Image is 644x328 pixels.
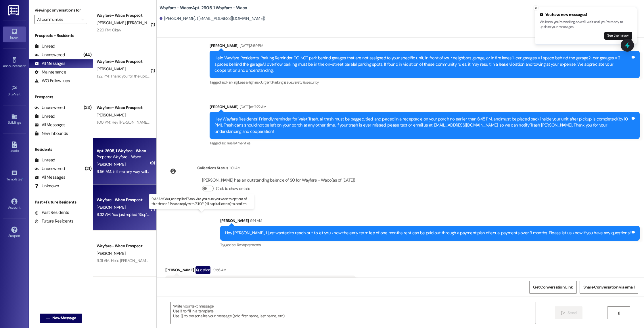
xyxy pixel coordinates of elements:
div: [PERSON_NAME] has an outstanding balance of $0 for Wayfare - Waco (as of [DATE]) [202,177,355,183]
span: Amenities [235,141,250,146]
div: Tagged as: [210,78,640,86]
div: [PERSON_NAME] [220,218,640,226]
i:  [46,316,50,321]
span: • [22,176,23,180]
div: Wayfare - Waco Prospect [97,105,150,111]
a: Inbox [3,27,26,42]
div: 9:32 AM: You just replied 'Stop'. Are you sure you want to opt out of this thread? Please reply w... [97,212,316,217]
div: Wayfare - Waco Prospect [97,243,150,249]
div: [PERSON_NAME]. ([EMAIL_ADDRESS][DOMAIN_NAME]) [160,16,265,22]
div: You have new messages! [540,12,632,18]
div: WO Follow-ups [34,78,70,84]
i:  [616,311,621,315]
div: All Messages [34,174,65,180]
a: Leads [3,140,26,155]
div: Unanswered [34,166,65,172]
a: Site Visit • [3,83,26,99]
span: New Message [52,315,76,321]
div: Unread [34,113,55,119]
div: [PERSON_NAME] [210,43,640,51]
span: Lease , [238,80,248,85]
div: [DATE] 3:59 PM [238,43,263,49]
div: Tagged as: [220,241,640,249]
b: Wayfare - Waco: Apt. 2605, 1 Wayfare - Waco [160,5,247,11]
a: Templates • [3,168,26,184]
div: Unanswered [34,105,65,111]
span: Share Conversation via email [583,284,635,290]
p: We know you're working, so we'll wait until you're ready to update your messages. [540,20,632,30]
div: 1:22 PM: Thank you for the update! Have a great day! [97,73,185,79]
div: 9:56 AM: Is there any way yall can give me anything to turn in to a new place I'm trying to get a... [97,169,276,174]
span: • [21,91,22,95]
div: [PERSON_NAME] [165,266,356,276]
a: Support [3,225,26,240]
div: Question [195,266,211,274]
img: ResiDesk Logo [8,5,20,16]
p: 9:32 AM: You just replied 'Stop'. Are you sure you want to opt out of this thread? Please reply w... [152,197,252,206]
span: [PERSON_NAME] [97,20,127,25]
div: Unread [34,157,55,163]
span: Rent/payments [237,242,261,247]
div: Unread [34,43,55,49]
span: [PERSON_NAME] [97,66,125,71]
button: New Message [40,314,82,323]
a: [EMAIL_ADDRESS][DOMAIN_NAME] [432,122,498,128]
div: Prospects + Residents [29,33,93,39]
div: Property: Wayfare - Waco [97,154,150,160]
label: Click to show details [216,186,250,192]
span: Parking issue , [272,80,292,85]
div: Wayfare - Waco Prospect [97,197,150,203]
button: Close toast [533,5,539,11]
div: Future Residents [34,218,73,224]
span: High risk , [248,80,261,85]
span: [PERSON_NAME] [97,205,125,210]
div: Wayfare - Waco Prospect [97,59,150,65]
div: Unknown [34,183,59,189]
div: Prospects [29,94,93,100]
input: All communities [37,15,78,24]
div: 1:00 PM: Hey [PERSON_NAME], we just took a look at your unit and we can have it ready as soon as ... [97,120,394,125]
div: New Inbounds [34,131,68,137]
button: Send [555,306,583,319]
a: Buildings [3,112,26,127]
div: (44) [82,50,93,59]
div: [DATE] at 11:22 AM [238,104,266,110]
label: Viewing conversations for [34,6,87,15]
span: Safety & security [292,80,319,85]
div: Hello Wayfare Residents, Parking Reminder DO NOT park behind garages that are not assigned to you... [214,55,630,73]
span: [PERSON_NAME] [127,20,156,25]
div: 9:31 AM: Hello [PERSON_NAME], I wanted to see if you were still interested in scheduling a tour f... [97,258,515,263]
div: 9:56 AM [212,267,226,273]
div: Hey Wayfare Residents! Friendly reminder for Valet Trash, all trash must be bagged, tied, and pla... [214,116,630,135]
button: See them now! [604,32,632,40]
span: • [26,63,26,67]
span: Get Conversation Link [533,284,573,290]
div: Tagged as: [210,139,640,147]
a: Account [3,197,26,212]
div: Maintenance [34,69,66,75]
div: All Messages [34,61,65,67]
span: Parking , [226,80,238,85]
span: [PERSON_NAME] [97,162,125,167]
div: (21) [83,164,93,173]
div: 9:14 AM [249,218,262,224]
div: Past + Future Residents [29,199,93,205]
div: Collections Status [197,165,228,171]
div: Unanswered [34,52,65,58]
div: Past Residents [34,210,69,216]
i:  [561,311,565,315]
div: Residents [29,146,93,152]
div: Wayfare - Waco Prospect [97,12,150,18]
span: [PERSON_NAME] [97,251,125,256]
div: 1:01 AM [228,165,240,171]
span: Trash , [226,141,235,146]
button: Share Conversation via email [580,281,638,294]
div: (23) [82,103,93,112]
div: Apt. 2605, 1 Wayfare - Waco [97,148,150,154]
span: Send [568,310,576,316]
span: [PERSON_NAME] [97,112,125,118]
div: All Messages [34,122,65,128]
button: Get Conversation Link [529,281,576,294]
div: [PERSON_NAME] [210,104,640,112]
span: Urgent , [261,80,272,85]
